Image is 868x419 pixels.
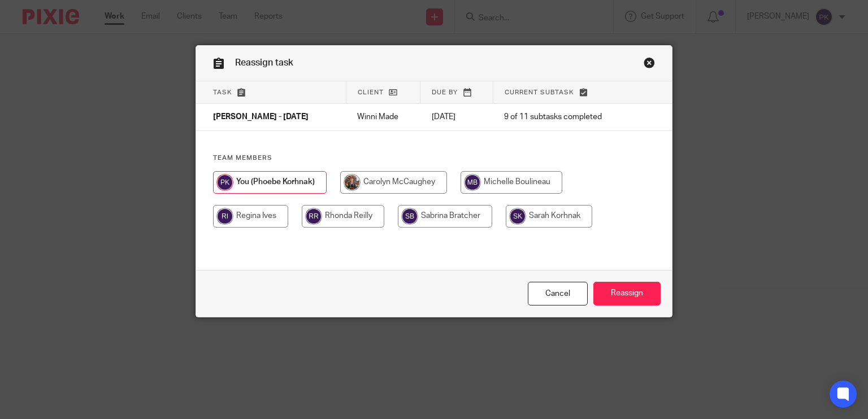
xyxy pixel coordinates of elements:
span: Task [213,89,232,95]
span: Current subtask [505,89,574,95]
p: Winni Made [357,111,409,123]
span: [PERSON_NAME] - [DATE] [213,114,309,121]
td: 9 of 11 subtasks completed [493,104,632,131]
a: Close this dialog window [644,57,655,72]
span: Reassign task [235,58,293,67]
span: Client [358,89,384,95]
h4: Team members [213,154,656,163]
span: Due by [432,89,458,95]
input: Reassign [593,282,661,306]
a: Close this dialog window [528,282,588,306]
p: [DATE] [432,111,482,123]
